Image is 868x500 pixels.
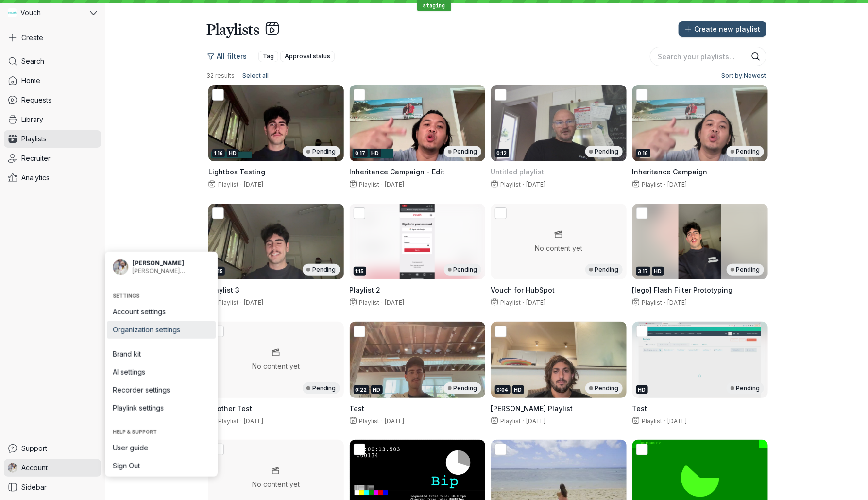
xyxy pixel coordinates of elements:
span: Playlist [499,181,521,188]
span: Sort by: Newest [722,71,766,81]
span: Inheritance Campaign - Edit [350,168,445,176]
span: Test [350,404,365,413]
div: 3:17 [636,267,650,276]
button: Sort by:Newest [718,70,766,82]
div: Pending [444,146,481,157]
a: Playlists [4,130,101,148]
span: Playlist [640,417,663,425]
span: Sidebar [21,483,47,492]
span: Tag [263,52,274,61]
span: Vouch for HubSpot [491,286,555,294]
button: Tag [258,51,278,62]
span: [PERSON_NAME] Playlist [491,404,573,413]
a: Sign Out [107,457,216,475]
img: Vouch avatar [8,8,17,17]
span: [DATE] [244,417,263,425]
button: All filters [207,49,253,64]
span: · [238,417,244,425]
span: · [238,181,244,189]
span: Playlist [216,299,238,306]
div: Vouch [4,4,88,21]
span: Create [21,33,43,43]
span: Playlist [499,299,521,306]
a: Account settings [107,303,216,321]
div: 0:16 [636,149,650,157]
span: Brand kit [113,349,210,359]
div: HD [652,267,664,276]
span: Home [21,76,40,86]
button: Approval status [280,51,335,62]
div: Pending [303,146,340,157]
span: Playlist [357,181,380,188]
span: Inheritance Campaign [632,168,708,176]
span: · [663,417,668,425]
span: Recorder settings [113,385,210,395]
div: 0:17 [354,149,368,157]
a: Home [4,72,101,89]
div: HD [371,385,383,394]
a: Sidebar [4,479,101,496]
div: Pending [727,264,764,276]
span: Account [21,463,48,473]
span: · [380,417,385,425]
input: Search your playlists... [650,47,766,66]
a: AI settings [107,363,216,381]
span: Test [632,404,647,413]
span: [DATE] [527,299,546,306]
div: 1:15 [354,267,366,276]
span: Playlink settings [113,403,210,413]
span: Another Test [208,404,252,413]
span: Help & support [113,429,210,435]
div: 0:22 [354,385,369,394]
button: Search [751,52,761,61]
h1: Playlists [207,19,259,39]
span: Search [21,56,44,66]
span: · [521,181,527,189]
a: Analytics [4,169,101,187]
span: [DATE] [244,181,263,188]
span: [DATE] [244,299,263,306]
button: Create [4,29,101,47]
span: Vouch [20,8,41,17]
span: [DATE] [527,181,546,188]
div: 1:16 [212,149,225,157]
div: 0:04 [495,385,511,394]
span: [DATE] [668,299,687,306]
span: Select all [243,71,269,81]
a: Gary Zurnamer avatarAccount [4,459,101,477]
a: Search [4,52,101,70]
a: User guide [107,439,216,457]
a: Playlink settings [107,399,216,417]
div: Pending [444,382,481,394]
span: · [380,181,385,189]
span: Recruiter [21,154,51,163]
span: Lightbox Testing [208,168,265,176]
div: Pending [303,264,340,276]
span: Sign Out [113,461,210,471]
span: Create new playlist [695,24,761,34]
span: Organization settings [113,325,210,335]
div: Pending [727,382,764,394]
div: Pending [585,264,623,276]
span: [PERSON_NAME][EMAIL_ADDRESS][DOMAIN_NAME] [132,267,210,275]
div: 0:12 [495,149,509,157]
span: Playlist 3 [208,286,239,294]
span: Playlist 2 [350,286,381,294]
span: [DATE] [668,417,687,425]
img: Gary Zurnamer avatar [113,259,128,275]
div: Pending [727,146,764,157]
span: 32 results [207,72,235,80]
span: All filters [217,52,247,61]
span: Untitled playlist [491,168,545,176]
a: Recorder settings [107,381,216,399]
span: Playlist [216,181,238,188]
span: Library [21,115,43,124]
span: Playlists [21,134,47,144]
div: Pending [444,264,481,276]
span: Analytics [21,173,50,183]
div: Pending [585,146,623,157]
a: Library [4,111,101,128]
span: Playlist [499,417,521,425]
div: HD [636,385,648,394]
span: · [380,299,385,307]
